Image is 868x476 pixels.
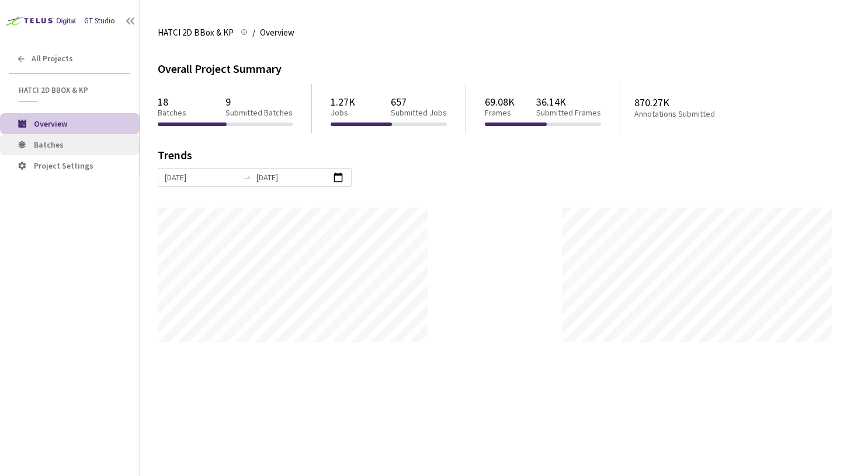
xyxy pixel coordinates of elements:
[242,173,252,182] span: to
[19,85,123,95] span: HATCI 2D BBox & KP
[158,96,186,108] p: 18
[34,139,64,150] span: Batches
[34,160,93,171] span: Project Settings
[485,108,515,118] p: Frames
[536,96,601,108] p: 36.14K
[158,26,234,40] span: HATCI 2D BBox & KP
[225,108,293,118] p: Submitted Batches
[391,108,447,118] p: Submitted Jobs
[331,108,355,118] p: Jobs
[242,173,252,182] span: swap-right
[536,108,601,118] p: Submitted Frames
[84,16,115,27] div: GT Studio
[256,171,329,184] input: End date
[158,149,834,168] div: Trends
[252,26,255,40] li: /
[634,96,761,108] p: 870.27K
[32,54,73,64] span: All Projects
[634,109,761,119] p: Annotations Submitted
[165,171,238,184] input: Start date
[331,96,355,108] p: 1.27K
[34,118,67,129] span: Overview
[158,61,850,78] div: Overall Project Summary
[225,96,293,108] p: 9
[485,96,515,108] p: 69.08K
[391,96,447,108] p: 657
[158,108,186,118] p: Batches
[260,26,294,40] span: Overview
